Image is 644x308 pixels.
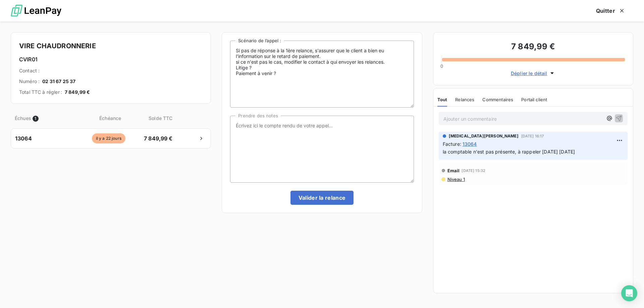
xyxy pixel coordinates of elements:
h4: VIRE CHAUDRONNERIE [19,41,203,51]
span: 1 [33,116,39,122]
span: il y a 22 jours [92,133,125,143]
span: Solde TTC [143,115,178,122]
span: Commentaires [482,97,513,102]
span: 0 [440,63,443,69]
span: [DATE] 16:17 [521,134,544,138]
span: 13064 [463,140,477,147]
button: Quitter [588,4,633,18]
span: Email [447,168,460,173]
span: Relances [455,97,474,102]
span: 7 849,99 € [141,134,176,142]
span: 02 31 67 25 37 [42,78,75,85]
span: 7 849,99 € [65,89,90,96]
span: Contact : [19,67,40,74]
span: Déplier le détail [511,70,547,77]
span: Échues [15,115,31,122]
span: Échéance [79,115,142,122]
textarea: Si pas de réponse à la 1ère relance, s'assurer que le client a bien eu l'information sur le retar... [230,41,414,108]
span: Facture : [443,140,461,147]
button: Déplier le détail [509,69,557,77]
h3: 7 849,99 € [441,41,625,54]
img: logo LeanPay [11,2,61,20]
div: Open Intercom Messenger [621,285,637,301]
span: Niveau 1 [447,177,465,182]
span: 13064 [15,134,32,142]
span: la comptable n'est pas présente, à rappeler [DATE] [DATE] [443,149,575,155]
span: [MEDICAL_DATA][PERSON_NAME] [449,133,519,139]
span: Total TTC à régler : [19,89,62,96]
span: [DATE] 15:32 [462,169,485,173]
span: Numéro : [19,78,40,85]
span: Portail client [521,97,547,102]
span: Tout [437,97,447,102]
button: Valider la relance [290,191,354,205]
h6: CVIR01 [19,55,203,63]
